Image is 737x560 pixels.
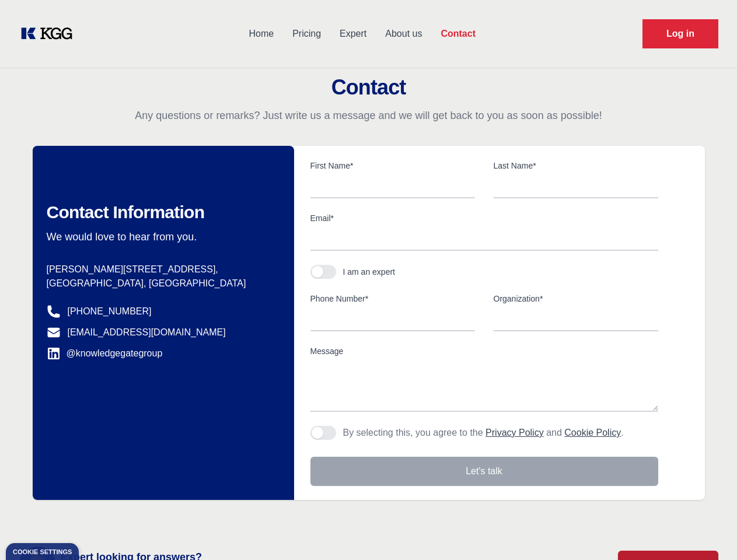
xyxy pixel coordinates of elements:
p: We would love to hear from you. [47,230,275,244]
div: Cookie settings [13,549,72,555]
iframe: Chat Widget [679,504,737,560]
button: Let's talk [310,457,658,486]
a: Home [239,19,283,49]
a: Privacy Policy [485,428,544,437]
h2: Contact [14,76,723,99]
a: KOL Knowledge Platform: Talk to Key External Experts (KEE) [19,24,82,43]
label: First Name* [310,160,475,171]
label: Phone Number* [310,293,475,304]
a: About us [376,19,431,49]
a: [PHONE_NUMBER] [68,304,152,318]
a: @knowledgegategroup [47,346,163,360]
label: Last Name* [494,160,658,171]
label: Message [310,345,658,357]
label: Email* [310,212,658,224]
h2: Contact Information [47,202,275,223]
label: Organization* [494,293,658,304]
a: Cookie Policy [564,428,621,437]
p: Any questions or remarks? Just write us a message and we will get back to you as soon as possible! [14,108,723,123]
p: By selecting this, you agree to the and . [343,426,624,440]
a: Request Demo [642,19,718,48]
a: [EMAIL_ADDRESS][DOMAIN_NAME] [68,325,226,339]
a: Contact [431,19,485,49]
a: Expert [330,19,376,49]
p: [GEOGRAPHIC_DATA], [GEOGRAPHIC_DATA] [47,276,275,290]
a: Pricing [283,19,330,49]
div: I am an expert [343,266,396,278]
p: [PERSON_NAME][STREET_ADDRESS], [47,262,275,276]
